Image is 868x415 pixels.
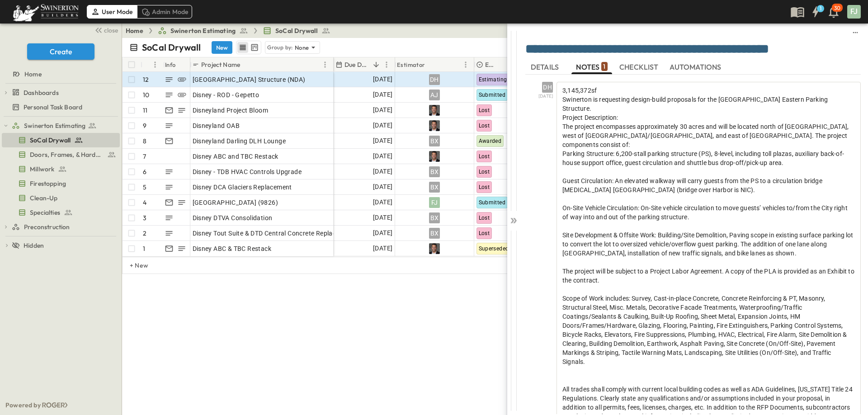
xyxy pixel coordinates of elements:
span: [DATE] [373,166,392,177]
span: [GEOGRAPHIC_DATA] Structure (NDA) [193,75,306,84]
div: test [2,162,120,176]
span: [DATE] [373,151,392,161]
span: Scope of Work includes: Survey, Cast-in-place Concrete, Concrete Reinforcing & PT, Masonry, Struc... [562,295,847,365]
span: Personal Task Board [24,103,82,112]
span: Disney ABC and TBC Restack [193,152,278,161]
span: Disney ABC & TBC Restack [193,244,272,253]
span: Parking Structure: 6,200-stall parking structure (PS), 8-level, including toll plazas, auxiliary ... [562,150,844,166]
span: [DATE] [373,105,392,115]
p: 8 [143,137,146,146]
div: FJ [429,197,440,208]
p: 5 [143,183,146,192]
span: [DATE] [373,243,392,254]
p: None [295,43,309,52]
span: Preconstruction [24,222,70,231]
img: Profile Picture [429,105,440,116]
button: row view [237,42,248,53]
button: Menu [460,59,471,70]
button: kanban view [249,42,260,53]
div: BX [429,212,440,223]
button: sidedrawer-menu [850,27,861,38]
span: AUTOMATIONS [670,63,723,71]
div: BX [429,136,440,146]
span: Doors, Frames, & Hardware [30,150,104,159]
p: 4 [143,198,146,207]
img: Profile Picture [429,243,440,254]
div: test [2,133,120,147]
p: 10 [143,90,149,99]
span: Dashboards [24,88,59,97]
p: 30 [834,5,840,12]
div: DH [429,74,440,85]
button: Sort [371,60,381,70]
p: Due Date [344,60,369,69]
span: On-Site Vehicle Circulation: On-Site vehicle circulation to move guests’ vehicles to/from the Cit... [562,204,848,221]
button: Sort [427,60,437,70]
span: [GEOGRAPHIC_DATA] (9826) [193,198,278,207]
span: Specialties [30,208,60,217]
div: test [2,100,120,114]
button: Sort [242,60,252,70]
span: Clean-Up [30,193,57,203]
span: Guest Circulation: An elevated walkway will carry guests from the PS to a circulation bridge [MED... [562,177,822,193]
span: Disney DTVA Consolidation [193,213,273,222]
span: The project encompasses approximately 30 acres and will be located north of [GEOGRAPHIC_DATA], we... [562,123,849,148]
p: 12 [143,75,149,84]
span: Swinerton is requesting design-build proposals for the [GEOGRAPHIC_DATA] Eastern Parking Structure. [562,96,828,112]
span: 3,145,372sf [562,87,597,94]
div: FJ [847,5,861,19]
div: User Mode [87,5,137,19]
span: Swinerton Estimating [170,26,236,35]
span: The project will be subject to a Project Labor Agreement. A copy of the PLA is provided as an Exh... [562,268,854,284]
p: Group by: [267,43,293,52]
div: BX [429,182,440,193]
div: test [2,176,120,191]
span: [DATE] [373,212,392,223]
span: [DATE] [373,136,392,146]
div: test [2,118,120,133]
p: 7 [143,152,146,161]
span: [DATE] [373,197,392,207]
div: BX [429,166,440,177]
span: Home [24,70,42,79]
span: [DATE] [538,93,553,100]
div: AJ [429,90,440,100]
span: [DATE] [373,228,392,238]
h6: 1 [820,5,821,12]
span: NOTES [576,63,607,71]
div: test [2,147,120,162]
img: Profile Picture [429,151,440,162]
nav: breadcrumbs [126,26,336,35]
p: 11 [143,106,147,115]
span: Firestopping [30,179,66,188]
span: [DATE] [373,182,392,192]
span: Disney - ROD - Gepetto [193,90,259,99]
span: Swinerton Estimating [24,121,85,130]
button: Sort [144,60,154,70]
span: [DATE] [373,120,392,131]
span: DETAILS [531,63,561,71]
span: CHECKLIST [619,63,660,71]
p: 3 [143,213,146,222]
span: Site Development & Offsite Work: Building/Site Demolition, Paving scope in existing surface parki... [562,231,854,257]
p: SoCal Drywall [142,41,201,54]
button: Create [27,43,94,60]
span: Disneyland Project Bloom [193,106,269,115]
img: 6c363589ada0b36f064d841b69d3a419a338230e66bb0a533688fa5cc3e9e735.png [11,2,80,21]
a: Home [126,26,143,35]
button: Menu [320,59,330,70]
p: 1 [143,244,145,253]
span: Disneyland OAB [193,121,240,130]
p: + New [130,261,135,270]
span: Disneyland Darling DLH Lounge [193,137,286,146]
p: 9 [143,121,146,130]
div: test [2,205,120,220]
div: Estimator [395,57,474,72]
span: close [104,26,118,35]
div: # [141,57,163,72]
div: test [2,220,120,234]
span: SoCal Drywall [275,26,318,35]
span: SoCal Drywall [30,136,71,145]
button: Menu [150,59,160,70]
p: Project Name [201,60,240,69]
